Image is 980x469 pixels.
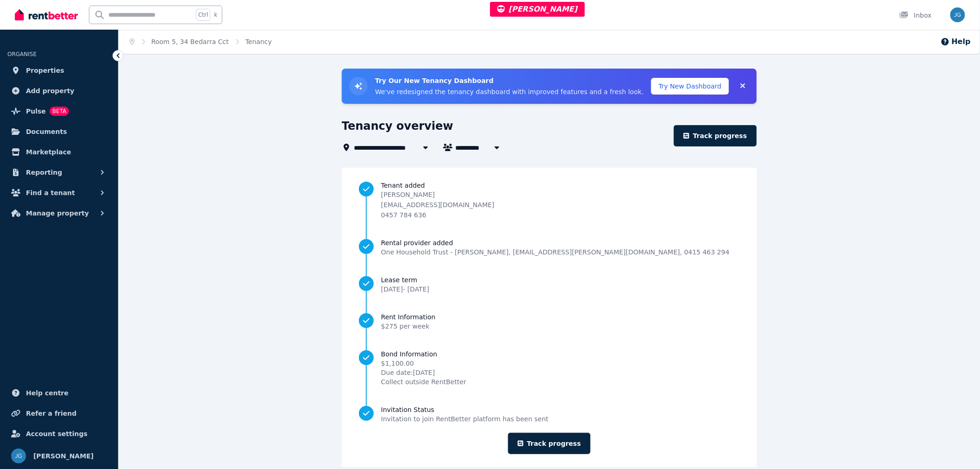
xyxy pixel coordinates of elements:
a: Room 5, 34 Bedarra Cct [151,38,229,45]
span: BETA [50,107,69,116]
span: [PERSON_NAME] [33,450,94,462]
button: Help [941,36,971,47]
a: Track progress [674,125,757,146]
span: [PERSON_NAME] [497,5,578,13]
div: Try New Tenancy Dashboard [342,69,757,104]
span: Collect outside RentBetter [381,377,466,387]
span: Properties [26,65,64,76]
span: $275 per week [381,323,430,330]
h1: Tenancy overview [342,119,453,133]
a: Properties [7,61,111,80]
img: Jeremy Goldschmidt [11,449,26,463]
span: $1,100.00 [381,359,466,368]
a: Add property [7,82,111,100]
a: Track progress [508,433,591,454]
a: Lease term[DATE]- [DATE] [359,275,740,294]
p: [EMAIL_ADDRESS][DOMAIN_NAME] [381,200,495,209]
img: RentBetter [15,8,78,22]
span: Lease term [381,275,429,285]
a: Rental provider addedOne Household Trust - [PERSON_NAME], [EMAIL_ADDRESS][PERSON_NAME][DOMAIN_NAM... [359,238,740,257]
img: Jeremy Goldschmidt [950,7,965,22]
span: Due date: [DATE] [381,368,466,377]
button: Collapse banner [736,79,749,94]
span: [DATE] - [DATE] [381,285,429,293]
span: Manage property [26,208,89,219]
a: Documents [7,122,111,141]
span: One Household Trust - [PERSON_NAME] , [EMAIL_ADDRESS][PERSON_NAME][DOMAIN_NAME] , 0415 463 294 [381,247,730,257]
button: Manage property [7,204,111,222]
a: Account settings [7,425,111,443]
span: Tenant added [381,181,740,190]
span: Account settings [26,428,88,439]
a: Bond Information$1,100.00Due date:[DATE]Collect outside RentBetter [359,349,740,387]
nav: Progress [359,181,740,424]
span: Ctrl [196,9,210,21]
span: ORGANISE [7,51,37,57]
a: PulseBETA [7,102,111,120]
span: Rent Information [381,312,436,322]
span: Add property [26,85,75,96]
span: Find a tenant [26,187,75,198]
span: Marketplace [26,146,71,158]
p: [PERSON_NAME] [381,190,495,199]
span: 0457 784 636 [381,211,427,219]
span: Rental provider added [381,238,730,247]
span: Tenancy [245,37,272,46]
span: Refer a friend [26,408,76,419]
h3: Try Our New Tenancy Dashboard [375,76,644,85]
span: Invitation Status [381,405,549,414]
span: Help centre [26,387,69,399]
span: k [214,11,217,19]
button: Try New Dashboard [651,78,729,95]
span: Invitation to join RentBetter platform has been sent [381,414,549,424]
a: Rent Information$275 per week [359,312,740,331]
span: Pulse [26,106,46,117]
p: We've redesigned the tenancy dashboard with improved features and a fresh look. [375,87,644,96]
div: Inbox [899,11,932,20]
a: Marketplace [7,143,111,161]
button: Reporting [7,163,111,182]
a: Refer a friend [7,404,111,423]
span: Reporting [26,167,62,178]
nav: Breadcrumb [119,30,283,54]
button: Find a tenant [7,184,111,202]
span: Documents [26,126,67,137]
span: Bond Information [381,349,466,359]
a: Tenant added[PERSON_NAME][EMAIL_ADDRESS][DOMAIN_NAME]0457 784 636 [359,181,740,220]
a: Help centre [7,384,111,402]
a: Invitation StatusInvitation to join RentBetter platform has been sent [359,405,740,424]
